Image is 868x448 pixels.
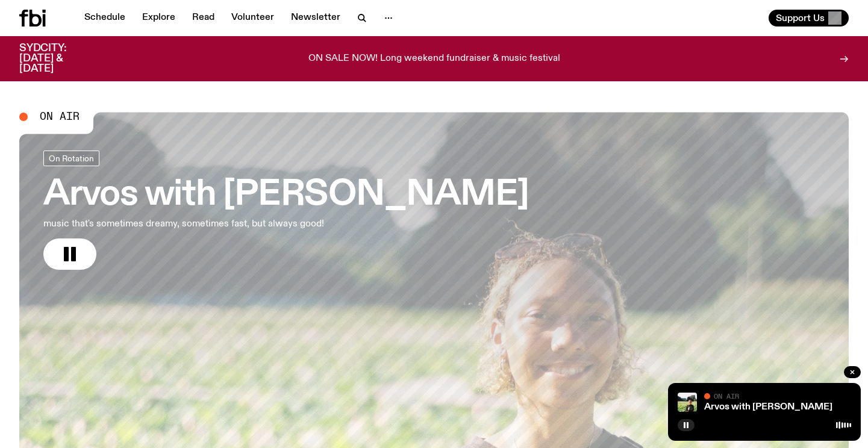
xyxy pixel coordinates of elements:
[769,10,849,26] button: Support Us
[19,43,96,74] h3: SYDCITY: [DATE] & [DATE]
[49,154,94,163] span: On Rotation
[704,402,832,412] a: Arvos with [PERSON_NAME]
[714,392,739,400] span: On Air
[43,217,352,231] p: music that's sometimes dreamy, sometimes fast, but always good!
[308,54,560,64] p: ON SALE NOW! Long weekend fundraiser & music festival
[678,393,697,412] img: Bri is smiling and wearing a black t-shirt. She is standing in front of a lush, green field. Ther...
[776,13,825,23] span: Support Us
[77,10,133,26] a: Schedule
[135,10,183,26] a: Explore
[224,10,281,26] a: Volunteer
[40,111,80,122] span: On Air
[43,178,529,212] h3: Arvos with [PERSON_NAME]
[284,10,348,26] a: Newsletter
[43,151,529,270] a: Arvos with [PERSON_NAME]music that's sometimes dreamy, sometimes fast, but always good!
[185,10,222,26] a: Read
[43,151,99,166] a: On Rotation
